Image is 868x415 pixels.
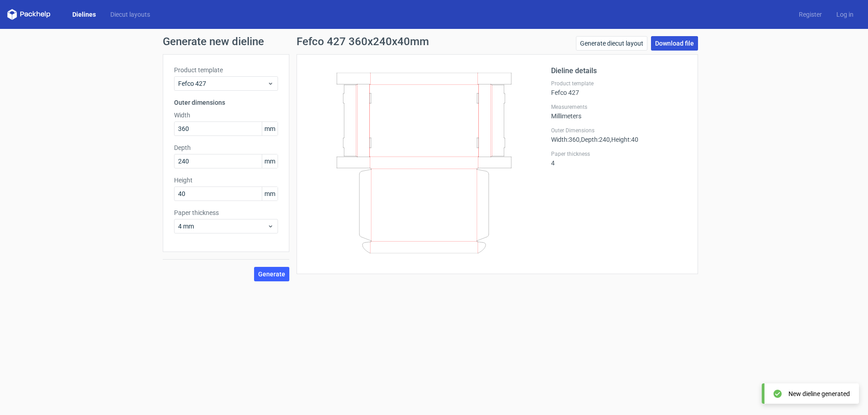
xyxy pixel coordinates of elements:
[262,154,278,168] span: mm
[254,267,289,281] button: Generate
[65,10,103,19] a: Dielines
[580,136,610,143] span: , Depth : 240
[551,80,687,96] div: Fefco 427
[792,10,829,19] a: Register
[551,103,687,111] label: Measurements
[103,10,157,19] a: Diecut layouts
[551,150,687,158] label: Paper thickness
[551,136,580,143] span: Width : 360
[576,36,647,51] a: Generate diecut layout
[297,36,429,47] h1: Fefco 427 360x240x40mm
[262,122,278,135] span: mm
[178,79,267,88] span: Fefco 427
[551,65,687,76] h2: Dieline details
[551,150,687,167] div: 4
[651,36,698,51] a: Download file
[174,98,278,107] h3: Outer dimensions
[551,80,687,87] label: Product template
[551,103,687,120] div: Millimeters
[178,222,267,231] span: 4 mm
[788,389,850,398] div: New dieline generated
[174,176,278,185] label: Height
[829,10,861,19] a: Log in
[551,127,687,134] label: Outer Dimensions
[258,271,285,277] span: Generate
[174,143,278,152] label: Depth
[163,36,705,47] h1: Generate new dieline
[174,111,278,120] label: Width
[262,187,278,201] span: mm
[174,208,278,217] label: Paper thickness
[610,136,638,143] span: , Height : 40
[174,65,278,75] label: Product template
